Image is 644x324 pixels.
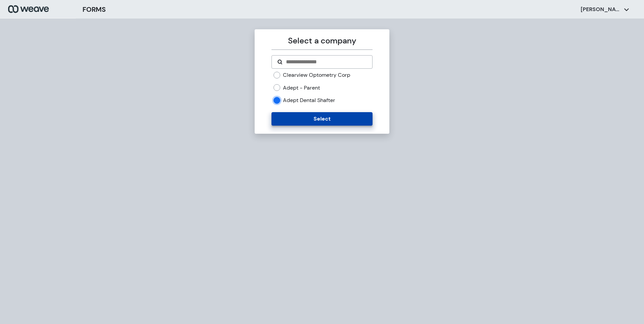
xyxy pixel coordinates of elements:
[285,58,366,66] input: Search
[283,97,335,104] label: Adept Dental Shafter
[83,4,106,14] h3: FORMS
[271,112,372,126] button: Select
[283,71,350,79] label: Clearview Optometry Corp
[283,84,320,92] label: Adept - Parent
[271,35,372,47] p: Select a company
[581,6,621,13] p: [PERSON_NAME]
